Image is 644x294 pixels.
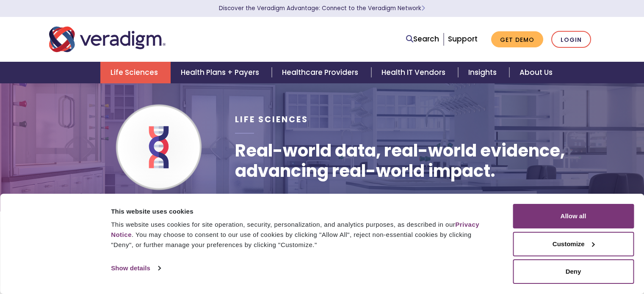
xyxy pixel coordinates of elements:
button: Deny [513,259,634,284]
span: Life Sciences [235,114,308,125]
a: Life Sciences [100,62,171,83]
a: About Us [509,62,563,83]
img: Veradigm logo [49,25,166,53]
a: Get Demo [491,31,543,48]
button: Customize [513,232,634,256]
a: Health IT Vendors [371,62,458,83]
span: Learn More [421,4,425,12]
div: This website uses cookies for site operation, security, personalization, and analytics purposes, ... [111,220,494,250]
h1: Real-world data, real-world evidence, advancing real-world impact. [235,140,595,181]
a: Insights [458,62,509,83]
a: Login [551,31,591,48]
a: Healthcare Providers [272,62,371,83]
button: Allow all [513,204,634,228]
a: Discover the Veradigm Advantage: Connect to the Veradigm NetworkLearn More [219,4,425,12]
div: This website uses cookies [111,206,494,217]
a: Health Plans + Payers [171,62,272,83]
a: Search [406,33,439,45]
a: Support [448,34,478,44]
a: Show details [111,262,160,275]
